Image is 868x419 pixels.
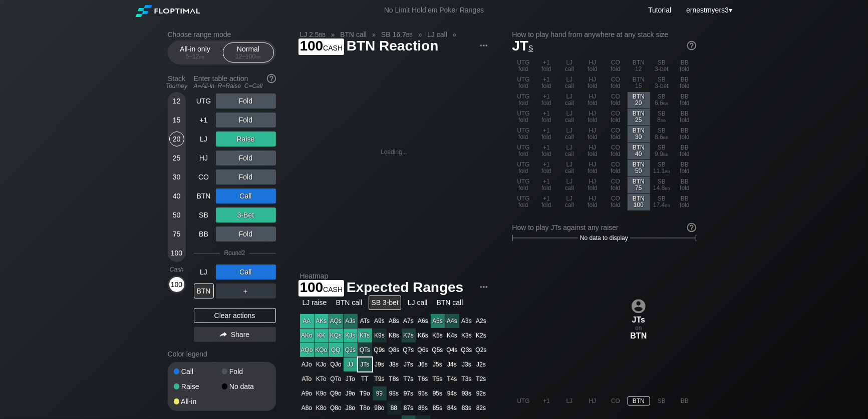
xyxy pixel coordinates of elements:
div: UTG fold [512,177,535,193]
div: LJ call [558,143,581,159]
div: ATo [300,372,314,386]
div: Q9s [373,343,387,357]
div: AQs [329,314,343,328]
span: JT [512,38,533,53]
div: UTG fold [512,92,535,108]
div: LJ call [405,295,430,310]
div: Call [174,368,222,375]
div: AJs [344,314,358,328]
div: 99 [373,386,387,400]
div: +1 fold [535,92,558,108]
span: cash [323,41,343,52]
div: Cash [164,266,190,273]
div: Q8s [387,343,401,357]
div: Tourney [164,82,190,89]
div: T2s [474,372,488,386]
div: UTG fold [512,75,535,91]
div: +1 fold [535,75,558,91]
div: Loading... [381,148,407,155]
div: Stack [164,70,190,93]
div: UTG fold [512,194,535,210]
div: 25 [169,150,184,165]
div: JTs [358,357,372,371]
span: ernestmyers3 [686,6,729,14]
span: SB 16.7 [380,30,414,39]
div: KTs [358,328,372,342]
div: All-in only [172,43,218,62]
div: 98s [387,386,401,400]
div: BTN 25 [628,109,650,125]
div: UTG [512,396,535,405]
h2: Heatmap [300,272,488,280]
img: help.32db89a4.svg [686,222,697,233]
div: T9o [358,386,372,400]
div: UTG [194,93,214,108]
div: BTN [628,396,650,405]
span: bb [406,30,413,38]
div: LJ call [558,75,581,91]
div: A3s [460,314,474,328]
div: Q9o [329,386,343,400]
div: BB fold [674,109,696,125]
div: HJ fold [582,126,604,142]
div: +1 fold [535,109,558,125]
div: SB 3-bet [651,58,673,74]
div: LJ call [558,126,581,142]
div: T3s [460,372,474,386]
div: A6s [416,314,430,328]
div: 97s [402,386,416,400]
div: Raise [174,383,222,390]
div: 93s [460,386,474,400]
div: 20 [169,131,184,146]
div: All-in [174,398,222,405]
div: HJ fold [582,177,604,193]
div: CO fold [605,126,627,142]
div: SB [194,207,214,222]
div: CO fold [605,143,627,159]
div: 100 [169,245,184,260]
div: BTN 75 [628,177,650,193]
div: CO fold [605,194,627,210]
div: CO fold [605,92,627,108]
div: J4s [445,357,459,371]
div: UTG fold [512,109,535,125]
div: Clear actions [194,308,276,323]
img: ellipsis.fd386fe8.svg [478,281,489,292]
div: SB 3-bet [651,75,673,91]
span: bb [665,167,670,174]
div: SB 3-bet [369,295,401,310]
span: BTN Reaction [345,38,440,55]
div: SB 14.8 [651,177,673,193]
div: 75 [169,226,184,241]
div: No data [222,383,270,390]
div: BTN [194,283,214,298]
div: HJ fold [582,194,604,210]
div: +1 fold [535,194,558,210]
div: KK [315,328,329,342]
div: 3-Bet [216,207,276,222]
div: BB fold [674,75,696,91]
div: KJs [344,328,358,342]
div: QTs [358,343,372,357]
div: Color legend [168,346,276,362]
span: cash [323,283,343,294]
div: HJ [194,150,214,165]
div: LJ call [558,160,581,176]
div: BB fold [674,126,696,142]
div: on [628,299,650,340]
h2: How to play hand from anywhere at any stack size [512,30,696,38]
h1: Expected Ranges [300,279,488,295]
div: BTN call [334,295,365,310]
div: K8o [315,401,329,415]
div: +1 fold [535,126,558,142]
div: T5s [431,372,445,386]
div: LJ [194,131,214,146]
div: J8o [344,401,358,415]
div: LJ call [558,109,581,125]
div: 50 [169,207,184,222]
div: 12 – 100 [227,53,269,60]
div: BTN call [434,295,466,310]
div: BTN 100 [628,194,650,210]
div: Q3s [460,343,474,357]
div: QQ [329,343,343,357]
